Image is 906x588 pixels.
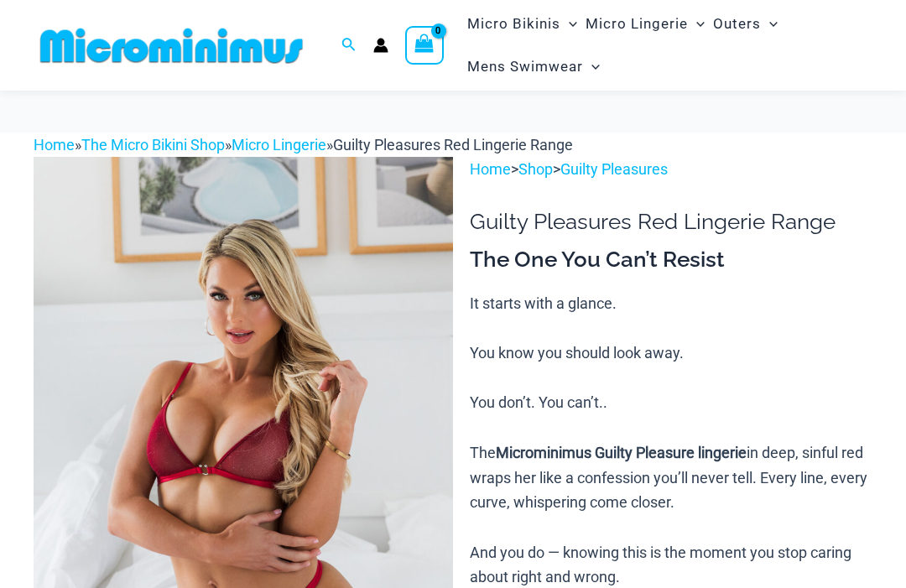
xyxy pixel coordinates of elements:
[761,3,778,45] span: Menu Toggle
[470,157,872,182] p: > >
[467,3,560,45] span: Micro Bikinis
[688,3,705,45] span: Menu Toggle
[34,136,573,154] span: » » »
[341,35,357,56] a: Search icon link
[470,209,872,235] h1: Guilty Pleasures Red Lingerie Range
[709,3,782,45] a: OutersMenu ToggleMenu Toggle
[581,3,709,45] a: Micro LingerieMenu ToggleMenu Toggle
[232,136,326,154] a: Micro Lingerie
[333,136,573,154] span: Guilty Pleasures Red Lingerie Range
[373,38,388,53] a: Account icon link
[560,160,668,178] a: Guilty Pleasures
[560,3,577,45] span: Menu Toggle
[467,45,583,88] span: Mens Swimwear
[713,3,761,45] span: Outers
[463,3,581,45] a: Micro BikinisMenu ToggleMenu Toggle
[463,45,604,88] a: Mens SwimwearMenu ToggleMenu Toggle
[34,136,75,154] a: Home
[470,160,511,178] a: Home
[34,27,310,65] img: MM SHOP LOGO FLAT
[81,136,225,154] a: The Micro Bikini Shop
[405,26,444,65] a: View Shopping Cart, empty
[496,444,747,461] b: Microminimus Guilty Pleasure lingerie
[518,160,553,178] a: Shop
[583,45,600,88] span: Menu Toggle
[470,246,872,274] h3: The One You Can’t Resist
[586,3,688,45] span: Micro Lingerie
